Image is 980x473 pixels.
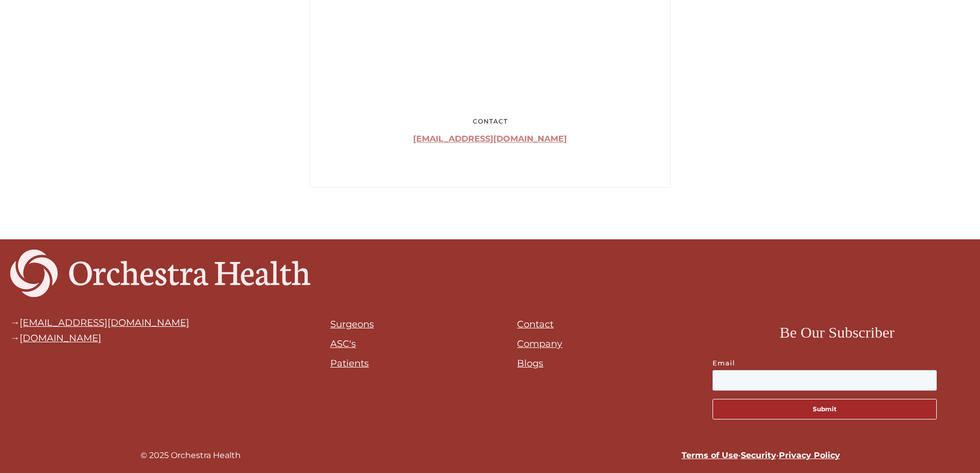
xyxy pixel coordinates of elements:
div: © 2025 Orchestra Health [140,448,241,463]
a: Contact [517,319,554,330]
div: → [10,318,189,328]
a: [DOMAIN_NAME] [20,332,101,344]
div: • • [495,448,840,463]
a: Security [741,450,776,460]
div: CONTACT [336,116,645,127]
a: Patients [330,358,369,369]
a: [EMAIL_ADDRESS][DOMAIN_NAME] [413,134,567,144]
a: Company [517,338,562,349]
a: Privacy Policy [779,450,840,460]
button: Submit [712,399,936,419]
h3: Be Our Subscriber [779,321,894,344]
a: Terms of Use [682,450,738,460]
a: [EMAIL_ADDRESS][DOMAIN_NAME] [20,317,189,328]
a: Blogs [517,358,543,369]
a: ASC's [330,338,356,349]
a: Surgeons [330,319,374,330]
label: Email [712,358,961,368]
div: → [10,333,189,343]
